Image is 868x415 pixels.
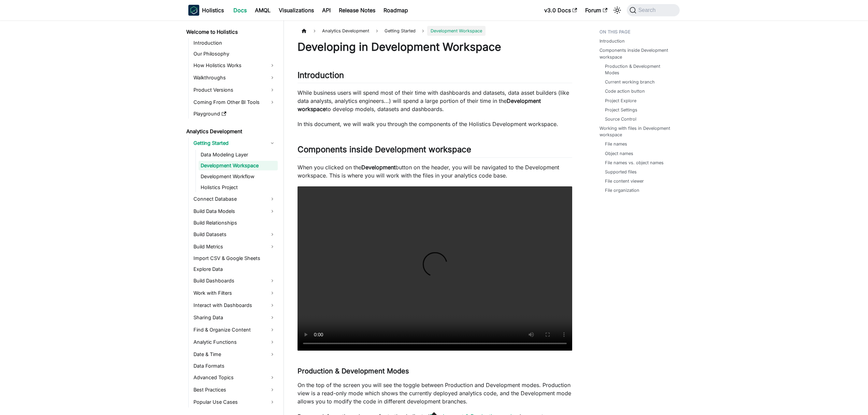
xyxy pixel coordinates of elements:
[199,183,278,192] a: Holistics Project
[605,150,633,157] a: Object names
[540,5,581,16] a: v3.0 Docs
[298,144,572,157] h2: Components inside Development workspace
[191,109,278,119] a: Playground
[199,172,278,181] a: Development Workflow
[191,384,278,395] a: Best Practices
[379,5,412,16] a: Roadmap
[298,40,572,54] h1: Developing in Development Workspace
[191,194,278,204] a: Connect Database
[191,97,278,108] a: Coming From Other BI Tools
[184,127,278,136] a: Analytics Development
[319,26,373,36] span: Analytics Development
[199,150,278,159] a: Data Modeling Layer
[191,84,278,95] a: Product Versions
[191,372,278,383] a: Advanced Topics
[605,187,639,194] a: File organization
[605,169,637,175] a: Supported files
[298,367,572,375] h3: Production & Development Modes
[627,4,680,16] button: Search (Command+K)
[191,241,278,252] a: Build Metrics
[182,20,284,415] nav: Docs sidebar
[318,5,335,16] a: API
[191,206,278,217] a: Build Data Models
[581,5,611,16] a: Forum
[298,381,572,405] p: On the top of the screen you will see the toggle between Production and Development modes. Produc...
[184,27,278,37] a: Welcome to Holistics
[298,163,572,180] p: When you clicked on the button on the header, you will be navigated to the Development workspace....
[335,5,379,16] a: Release Notes
[191,60,278,71] a: How Holistics Works
[275,5,318,16] a: Visualizations
[191,72,278,83] a: Walkthroughs
[298,70,572,83] h2: Introduction
[191,229,278,240] a: Build Datasets
[191,138,278,149] a: Getting Started
[612,5,623,16] button: Switch between dark and light mode (currently system mode)
[381,26,419,36] span: Getting Started
[605,63,673,76] a: Production & Development Modes
[199,161,278,170] a: Development Workspace
[599,38,625,44] a: Introduction
[191,288,278,298] a: Work with Filters
[605,159,664,166] a: File names vs. object names
[188,5,199,16] img: Holistics
[191,49,278,59] a: Our Philosophy
[191,337,278,348] a: Analytic Functions
[605,79,655,85] a: Current working branch
[361,164,395,171] strong: Development
[229,5,251,16] a: Docs
[427,26,486,36] span: Development Workspace
[298,89,572,113] p: While business users will spend most of their time with dashboards and datasets, data asset build...
[605,97,636,104] a: Project Explore
[298,26,572,36] nav: Breadcrumbs
[599,47,676,60] a: Components inside Development workspace
[191,253,278,263] a: Import CSV & Google Sheets
[191,349,278,360] a: Date & Time
[298,186,572,351] video: Your browser does not support embedding video, but you can .
[191,324,278,335] a: Find & Organize Content
[191,264,278,274] a: Explore Data
[191,275,278,286] a: Build Dashboards
[605,107,637,113] a: Project Settings
[188,5,224,16] a: HolisticsHolisticsHolistics
[605,141,627,147] a: File names
[298,120,572,128] p: In this document, we will walk you through the components of the Holistics Development workspace.
[636,7,660,13] span: Search
[191,38,278,48] a: Introduction
[605,88,645,94] a: Code action button
[605,116,636,122] a: Source Control
[191,218,278,228] a: Build Relationships
[298,26,310,36] a: Home page
[251,5,275,16] a: AMQL
[202,6,224,14] b: Holistics
[605,178,644,184] a: File content viewer
[599,125,676,138] a: Working with files in Development workspace
[191,361,278,371] a: Data Formats
[191,312,278,323] a: Sharing Data
[191,300,278,311] a: Interact with Dashboards
[191,397,278,408] a: Popular Use Cases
